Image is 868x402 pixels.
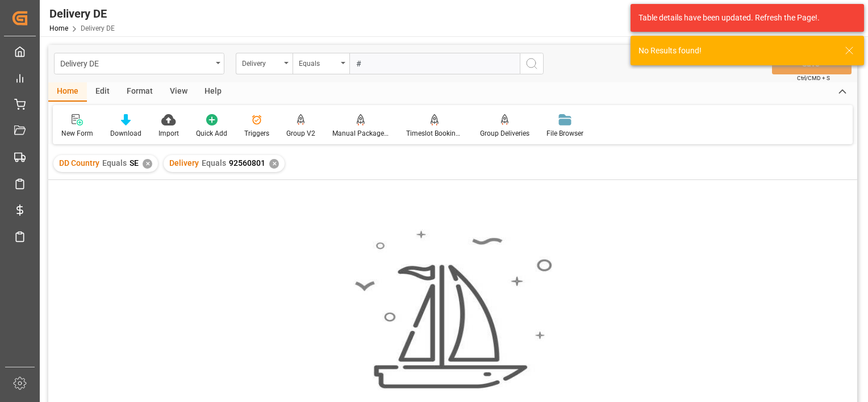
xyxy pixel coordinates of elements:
div: Manual Package TypeDetermination [332,128,389,139]
div: Quick Add [196,128,227,139]
a: Home [49,24,68,32]
button: open menu [293,53,349,74]
div: Import [158,128,179,139]
div: Table details have been updated. Refresh the Page!. [639,12,848,24]
span: Delivery [169,158,199,167]
div: File Browser [546,128,583,139]
span: 92560801 [229,158,265,167]
div: Help [196,82,230,102]
img: smooth_sailing.jpeg [353,229,552,390]
div: Triggers [244,128,269,139]
div: Home [48,82,87,102]
span: DD Country [59,158,99,167]
div: ✕ [143,159,152,169]
span: SE [130,158,139,167]
div: View [161,82,196,102]
div: Edit [87,82,118,102]
span: Equals [102,158,127,167]
div: No Results found! [639,45,834,57]
div: Equals [299,56,337,69]
div: Group V2 [286,128,315,139]
div: Format [118,82,161,102]
div: Delivery DE [49,5,115,22]
button: search button [520,53,544,74]
div: Group Deliveries [480,128,529,139]
span: Equals [202,158,226,167]
span: Ctrl/CMD + S [797,74,830,82]
input: Type to search [349,53,520,74]
div: New Form [61,128,93,139]
div: Delivery [242,56,281,69]
button: open menu [54,53,224,74]
div: Download [110,128,141,139]
button: open menu [236,53,293,74]
div: Timeslot Booking Report [406,128,463,139]
div: ✕ [269,159,279,169]
div: Delivery DE [60,56,212,70]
